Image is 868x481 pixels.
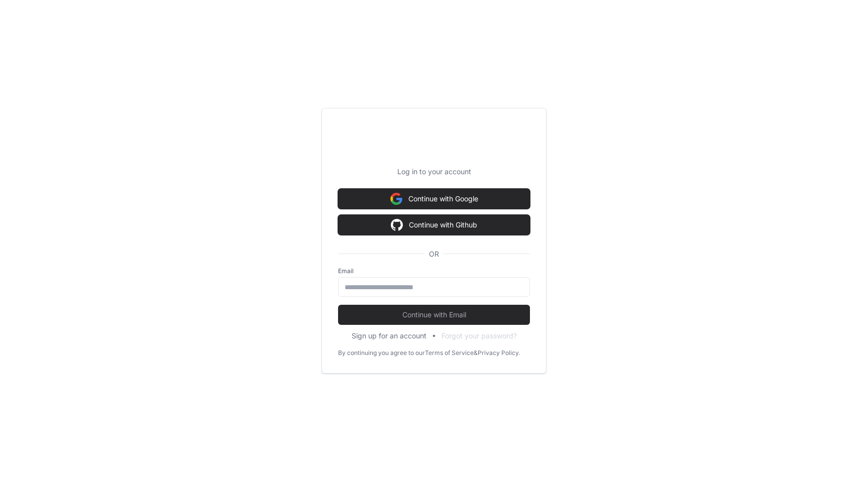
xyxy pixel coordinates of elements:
label: Email [338,267,530,275]
img: Sign in with google [390,189,402,209]
button: Sign up for an account [352,331,426,341]
div: By continuing you agree to our [338,349,425,357]
a: Privacy Policy. [478,349,520,357]
div: & [474,349,478,357]
span: Continue with Email [338,310,530,320]
p: Log in to your account [338,167,530,177]
button: Continue with Google [338,189,530,209]
a: Terms of Service [425,349,474,357]
button: Continue with Email [338,305,530,325]
button: Forgot your password? [442,331,517,341]
img: Sign in with google [391,215,403,235]
button: Continue with Github [338,215,530,235]
span: OR [425,249,443,259]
